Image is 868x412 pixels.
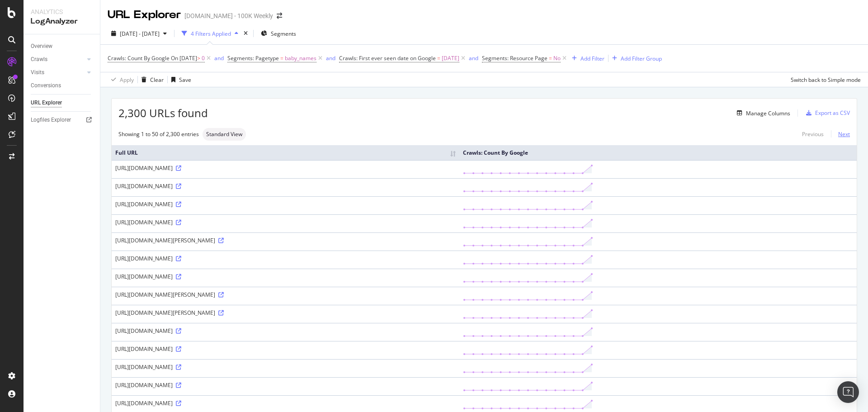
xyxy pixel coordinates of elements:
[326,54,335,62] div: and
[184,11,273,20] div: [DOMAIN_NAME] - 100K Weekly
[609,53,662,64] button: Add Filter Group
[115,399,456,407] div: [URL][DOMAIN_NAME]
[31,42,52,51] div: Overview
[469,54,478,62] div: and
[815,109,850,117] div: Export as CSV
[277,13,282,19] div: arrow-right-arrow-left
[115,255,456,262] div: [URL][DOMAIN_NAME]
[31,81,61,90] div: Conversions
[118,105,208,121] span: 2,300 URLs found
[115,327,456,335] div: [URL][DOMAIN_NAME]
[580,55,604,62] div: Add Filter
[437,54,440,62] span: =
[150,76,164,84] div: Clear
[214,54,224,62] button: and
[108,72,134,87] button: Apply
[108,26,170,41] button: [DATE] - [DATE]
[115,291,456,298] div: [URL][DOMAIN_NAME][PERSON_NAME]
[120,30,160,38] span: [DATE] - [DATE]
[191,30,231,38] div: 4 Filters Applied
[108,54,170,62] span: Crawls: Count By Google
[31,16,93,27] div: LogAnalyzer
[31,55,47,64] div: Crawls
[733,108,790,118] button: Manage Columns
[115,164,456,172] div: [URL][DOMAIN_NAME]
[31,115,71,125] div: Logfiles Explorer
[115,381,456,389] div: [URL][DOMAIN_NAME]
[31,68,85,77] a: Visits
[791,76,861,84] div: Switch back to Simple mode
[31,81,94,90] a: Conversions
[837,381,859,403] div: Open Intercom Messenger
[280,54,283,62] span: =
[115,237,456,244] div: [URL][DOMAIN_NAME][PERSON_NAME]
[171,54,197,62] span: On [DATE]
[621,55,662,62] div: Add Filter Group
[549,54,552,62] span: =
[179,76,191,84] div: Save
[31,98,62,108] div: URL Explorer
[31,98,94,108] a: URL Explorer
[202,52,205,65] span: 0
[326,54,335,62] button: and
[115,309,456,317] div: [URL][DOMAIN_NAME][PERSON_NAME]
[469,54,478,62] button: and
[115,363,456,371] div: [URL][DOMAIN_NAME]
[442,52,459,65] span: [DATE]
[242,29,250,38] div: times
[831,128,850,141] a: Next
[115,345,456,353] div: [URL][DOMAIN_NAME]
[115,218,456,226] div: [URL][DOMAIN_NAME]
[214,54,224,62] div: and
[112,145,459,160] th: Full URL: activate to sort column ascending
[115,200,456,208] div: [URL][DOMAIN_NAME]
[271,30,296,38] span: Segments
[178,26,242,41] button: 4 Filters Applied
[138,72,164,87] button: Clear
[31,115,94,125] a: Logfiles Explorer
[31,42,94,51] a: Overview
[459,145,857,160] th: Crawls: Count By Google
[257,26,300,41] button: Segments
[168,72,191,87] button: Save
[802,106,850,120] button: Export as CSV
[285,52,316,65] span: baby_names
[31,55,85,64] a: Crawls
[197,54,200,62] span: >
[339,54,436,62] span: Crawls: First ever seen date on Google
[553,52,561,65] span: No
[118,130,199,138] div: Showing 1 to 50 of 2,300 entries
[746,109,790,117] div: Manage Columns
[482,54,547,62] span: Segments: Resource Page
[31,7,93,16] div: Analytics
[108,7,181,23] div: URL Explorer
[206,132,242,137] span: Standard View
[115,182,456,190] div: [URL][DOMAIN_NAME]
[227,54,279,62] span: Segments: Pagetype
[203,128,246,141] div: neutral label
[568,53,604,64] button: Add Filter
[120,76,134,84] div: Apply
[787,72,861,87] button: Switch back to Simple mode
[115,273,456,280] div: [URL][DOMAIN_NAME]
[31,68,44,77] div: Visits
